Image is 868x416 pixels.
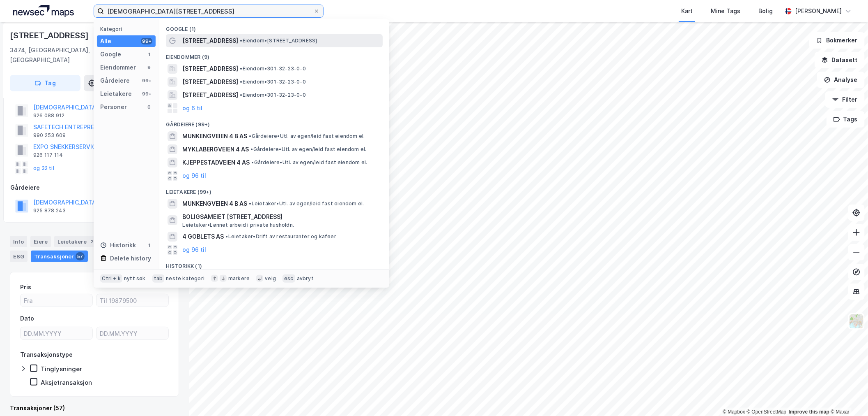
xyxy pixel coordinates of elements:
[240,79,242,85] span: •
[21,294,92,307] input: Fra
[159,182,389,197] div: Leietakere (99+)
[182,222,294,228] span: Leietaker • Lønnet arbeid i private husholdn.
[809,32,865,49] button: Bokmerker
[182,36,238,46] span: [STREET_ADDRESS]
[240,79,305,85] span: Eiendom • 301-32-23-0-0
[54,236,100,247] div: Leietakere
[20,350,73,360] div: Transaksjonstype
[250,146,253,152] span: •
[10,251,28,262] div: ESG
[146,104,152,110] div: 0
[31,251,88,262] div: Transaksjoner
[13,5,74,17] img: logo.a4113a55bc3d86da70a041830d287a7e.svg
[758,6,773,16] div: Bolig
[225,233,228,239] span: •
[20,282,31,292] div: Pris
[723,409,745,415] a: Mapbox
[96,294,168,307] input: Til 19879500
[795,6,842,16] div: [PERSON_NAME]
[827,111,865,128] button: Tags
[747,409,787,415] a: OpenStreetMap
[96,327,168,339] input: DD.MM.YYYY
[33,132,66,139] div: 990 253 609
[159,19,389,34] div: Google (1)
[100,89,132,99] div: Leietakere
[33,112,64,119] div: 926 088 912
[100,76,130,86] div: Gårdeiere
[265,275,276,282] div: velg
[21,327,92,339] input: DD.MM.YYYY
[249,200,251,207] span: •
[10,236,27,247] div: Info
[182,144,249,154] span: MYKLABERGVEIEN 4 AS
[124,275,146,282] div: nytt søk
[10,183,179,193] div: Gårdeiere
[789,409,829,415] a: Improve this map
[182,64,238,74] span: [STREET_ADDRESS]
[159,256,389,271] div: Historikk (1)
[100,240,136,250] div: Historikk
[282,274,295,283] div: esc
[152,274,165,283] div: tab
[182,90,238,100] span: [STREET_ADDRESS]
[20,314,34,323] div: Dato
[141,91,152,97] div: 99+
[10,45,140,65] div: 3474, [GEOGRAPHIC_DATA], [GEOGRAPHIC_DATA]
[815,52,865,68] button: Datasett
[100,49,121,59] div: Google
[182,77,238,87] span: [STREET_ADDRESS]
[228,275,250,282] div: markere
[159,47,389,62] div: Eiendommer (9)
[240,92,305,98] span: Eiendom • 301-32-23-0-0
[249,133,365,139] span: Gårdeiere • Utl. av egen/leid fast eiendom el.
[88,237,96,246] div: 2
[711,6,740,16] div: Mine Tags
[240,37,242,44] span: •
[146,242,152,249] div: 1
[240,65,305,72] span: Eiendom • 301-32-23-0-0
[104,5,313,17] input: Søk på adresse, matrikkel, gårdeiere, leietakere eller personer
[817,72,865,88] button: Analyse
[100,274,122,283] div: Ctrl + k
[10,75,80,91] button: Tag
[249,200,364,207] span: Leietaker • Utl. av egen/leid fast eiendom el.
[100,26,156,32] div: Kategori
[30,236,51,247] div: Eiere
[251,159,254,165] span: •
[110,253,151,263] div: Delete history
[146,51,152,58] div: 1
[827,376,868,416] div: Kontrollprogram for chat
[141,38,152,44] div: 99+
[240,65,242,72] span: •
[225,233,336,240] span: Leietaker • Drift av restauranter og kafeer
[849,314,864,329] img: Z
[41,365,82,373] div: Tinglysninger
[146,64,152,71] div: 9
[250,146,366,153] span: Gårdeiere • Utl. av egen/leid fast eiendom el.
[10,29,90,42] div: [STREET_ADDRESS]
[33,152,63,158] div: 926 117 114
[41,379,92,386] div: Aksjetransaksjon
[681,6,693,16] div: Kart
[100,63,136,72] div: Eiendommer
[240,92,242,98] span: •
[182,171,206,181] button: og 96 til
[182,212,379,222] span: BOLIGSAMEIET [STREET_ADDRESS]
[76,252,85,260] div: 57
[182,103,202,113] button: og 6 til
[249,133,251,139] span: •
[182,199,247,209] span: MUNKENGVEIEN 4 B AS
[182,131,247,141] span: MUNKENGVEIEN 4 B AS
[33,207,66,214] div: 925 878 243
[182,245,206,255] button: og 96 til
[825,91,865,108] button: Filter
[159,115,389,130] div: Gårdeiere (99+)
[251,159,367,166] span: Gårdeiere • Utl. av egen/leid fast eiendom el.
[141,77,152,84] div: 99+
[827,376,868,416] iframe: Chat Widget
[100,102,127,112] div: Personer
[182,232,224,242] span: 4 GOBLETS AS
[100,36,111,46] div: Alle
[297,275,314,282] div: avbryt
[10,403,179,413] div: Transaksjoner (57)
